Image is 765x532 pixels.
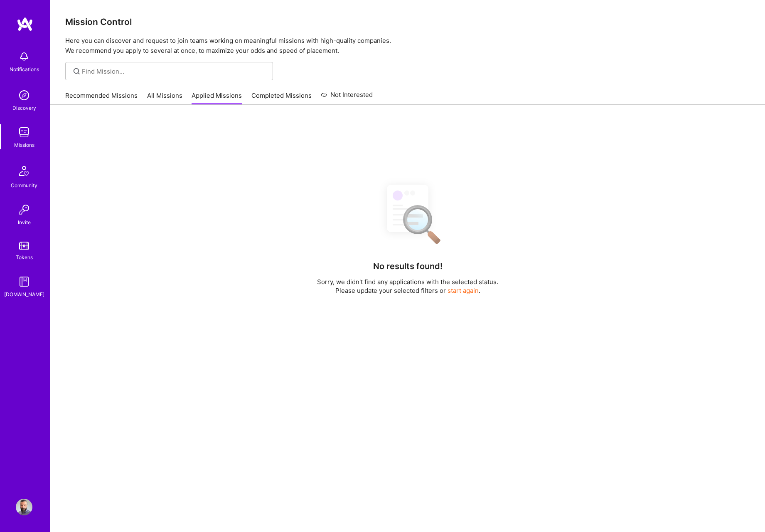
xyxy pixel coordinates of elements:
[82,67,267,76] input: Find Mission...
[65,36,750,56] p: Here you can discover and request to join teams working on meaningful missions with high-quality ...
[14,499,34,515] a: User Avatar
[16,48,32,65] img: bell
[147,91,182,105] a: All Missions
[65,91,138,105] a: Recommended Missions
[372,177,443,250] img: No Results
[19,242,29,250] img: tokens
[4,290,44,299] div: [DOMAIN_NAME]
[16,253,33,262] div: Tokens
[192,91,242,105] a: Applied Missions
[16,124,32,141] img: teamwork
[18,218,31,227] div: Invite
[14,141,34,149] div: Missions
[12,104,36,112] div: Discovery
[321,90,373,105] a: Not Interested
[448,286,479,295] button: start again
[16,273,32,290] img: guide book
[72,67,81,76] i: icon SearchGrey
[373,261,443,271] h4: No results found!
[317,277,498,286] p: Sorry, we didn't find any applications with the selected status.
[317,286,498,295] p: Please update your selected filters or .
[251,91,312,105] a: Completed Missions
[16,201,32,218] img: Invite
[16,499,32,515] img: User Avatar
[10,65,39,74] div: Notifications
[17,17,33,32] img: logo
[11,181,37,190] div: Community
[16,87,32,104] img: discovery
[65,17,750,27] h3: Mission Control
[14,161,34,181] img: Community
